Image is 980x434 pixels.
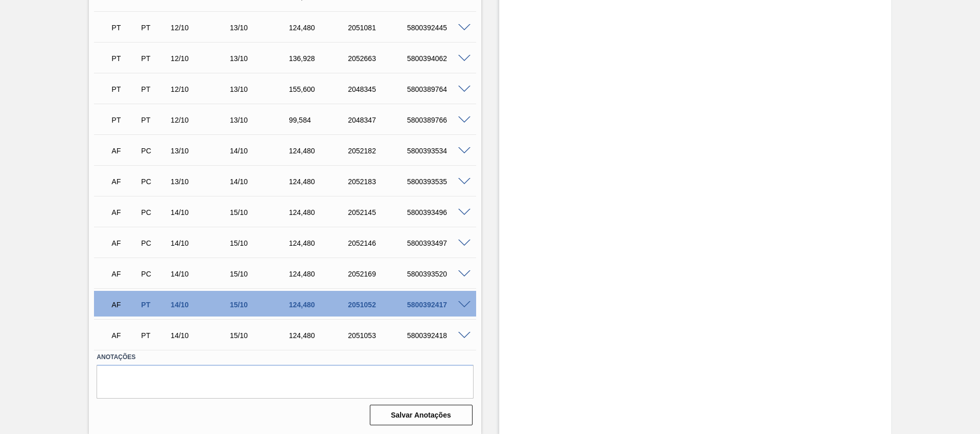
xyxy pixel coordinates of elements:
[404,239,470,247] div: 5800393497
[111,116,137,124] p: PT
[286,301,352,309] div: 124,480
[370,405,473,425] button: Salvar Anotações
[227,54,293,63] div: 13/10/2025
[109,232,140,254] div: Aguardando Faturamento
[345,85,411,93] div: 2048345
[345,208,411,216] div: 2052145
[286,331,352,340] div: 124,480
[111,331,137,340] p: AF
[168,239,234,247] div: 14/10/2025
[404,24,470,32] div: 5800392445
[345,270,411,278] div: 2052169
[168,54,234,63] div: 12/10/2025
[227,24,293,32] div: 13/10/2025
[139,24,169,32] div: Pedido de Transferência
[111,147,137,155] p: AF
[111,24,137,32] p: PT
[227,239,293,247] div: 15/10/2025
[227,116,293,124] div: 13/10/2025
[139,301,169,309] div: Pedido de Transferência
[111,177,137,186] p: AF
[109,16,140,39] div: Pedido em Trânsito
[345,177,411,186] div: 2052183
[345,54,411,63] div: 2052663
[404,331,470,340] div: 5800392418
[109,47,140,70] div: Pedido em Trânsito
[111,54,137,63] p: PT
[227,208,293,216] div: 15/10/2025
[109,170,140,193] div: Aguardando Faturamento
[168,331,234,340] div: 14/10/2025
[168,301,234,309] div: 14/10/2025
[345,24,411,32] div: 2051081
[139,270,169,278] div: Pedido de Compra
[109,201,140,224] div: Aguardando Faturamento
[286,116,352,124] div: 99,584
[404,85,470,93] div: 5800389764
[111,239,137,247] p: AF
[227,85,293,93] div: 13/10/2025
[109,78,140,101] div: Pedido em Trânsito
[139,239,169,247] div: Pedido de Compra
[404,54,470,63] div: 5800394062
[139,116,169,124] div: Pedido de Transferência
[286,177,352,186] div: 124,480
[168,147,234,155] div: 13/10/2025
[286,147,352,155] div: 124,480
[227,177,293,186] div: 14/10/2025
[109,293,140,316] div: Aguardando Faturamento
[404,270,470,278] div: 5800393520
[404,208,470,216] div: 5800393496
[97,350,473,365] label: Anotações
[286,24,352,32] div: 124,480
[404,177,470,186] div: 5800393535
[286,85,352,93] div: 155,600
[227,331,293,340] div: 15/10/2025
[227,147,293,155] div: 14/10/2025
[345,239,411,247] div: 2052146
[345,116,411,124] div: 2048347
[286,54,352,63] div: 136,928
[139,331,169,340] div: Pedido de Transferência
[168,24,234,32] div: 12/10/2025
[168,208,234,216] div: 14/10/2025
[139,54,169,63] div: Pedido de Transferência
[168,270,234,278] div: 14/10/2025
[404,301,470,309] div: 5800392417
[286,208,352,216] div: 124,480
[345,331,411,340] div: 2051053
[109,140,140,162] div: Aguardando Faturamento
[404,116,470,124] div: 5800389766
[286,239,352,247] div: 124,480
[139,147,169,155] div: Pedido de Compra
[168,177,234,186] div: 13/10/2025
[111,208,137,216] p: AF
[109,263,140,285] div: Aguardando Faturamento
[139,177,169,186] div: Pedido de Compra
[111,85,137,93] p: PT
[286,270,352,278] div: 124,480
[139,208,169,216] div: Pedido de Compra
[227,301,293,309] div: 15/10/2025
[345,147,411,155] div: 2052182
[109,109,140,131] div: Pedido em Trânsito
[111,301,137,309] p: AF
[111,270,137,278] p: AF
[168,116,234,124] div: 12/10/2025
[139,85,169,93] div: Pedido de Transferência
[168,85,234,93] div: 12/10/2025
[345,301,411,309] div: 2051052
[404,147,470,155] div: 5800393534
[227,270,293,278] div: 15/10/2025
[109,324,140,347] div: Aguardando Faturamento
